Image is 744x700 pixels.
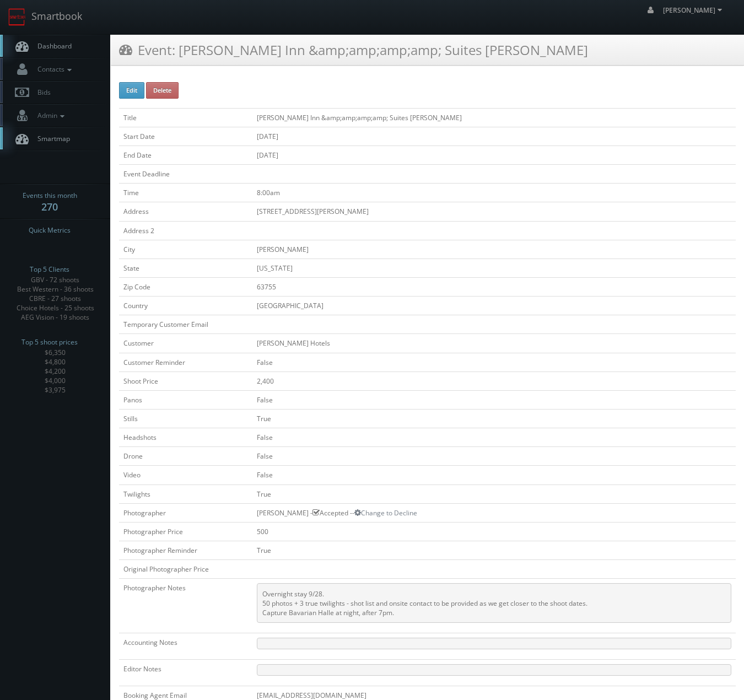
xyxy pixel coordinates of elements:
[41,200,58,213] strong: 270
[119,660,252,686] td: Editor Notes
[119,447,252,466] td: Drone
[119,428,252,447] td: Headshots
[119,541,252,559] td: Photographer Reminder
[119,221,252,240] td: Address 2
[119,127,252,146] td: Start Date
[252,353,736,371] td: False
[252,503,736,522] td: [PERSON_NAME] - Accepted --
[252,371,736,390] td: 2,400
[252,428,736,447] td: False
[32,88,51,97] span: Bids
[119,371,252,390] td: Shoot Price
[252,484,736,503] td: True
[119,315,252,334] td: Temporary Customer Email
[32,64,74,74] span: Contacts
[354,508,417,518] a: Change to Decline
[119,522,252,541] td: Photographer Price
[252,202,736,221] td: [STREET_ADDRESS][PERSON_NAME]
[119,466,252,484] td: Video
[252,146,736,164] td: [DATE]
[119,579,252,633] td: Photographer Notes
[119,165,252,184] td: Event Deadline
[252,334,736,353] td: [PERSON_NAME] Hotels
[30,264,69,275] span: Top 5 Clients
[252,240,736,259] td: [PERSON_NAME]
[252,541,736,559] td: True
[119,503,252,522] td: Photographer
[119,633,252,660] td: Accounting Notes
[119,277,252,296] td: Zip Code
[119,390,252,409] td: Panos
[8,8,26,26] img: smartbook-logo.png
[119,240,252,259] td: City
[119,560,252,579] td: Original Photographer Price
[119,184,252,202] td: Time
[119,202,252,221] td: Address
[252,466,736,484] td: False
[252,259,736,277] td: [US_STATE]
[29,225,71,236] span: Quick Metrics
[257,583,731,623] pre: Overnight stay 9/28. 50 photos + 3 true twilights - shot list and onsite contact to be provided a...
[252,297,736,315] td: [GEOGRAPHIC_DATA]
[32,134,70,143] span: Smartmap
[119,259,252,277] td: State
[119,297,252,315] td: Country
[252,522,736,541] td: 500
[32,41,72,51] span: Dashboard
[119,40,588,60] h3: Event: [PERSON_NAME] Inn &amp;amp;amp;amp; Suites [PERSON_NAME]
[32,111,67,120] span: Admin
[252,409,736,428] td: True
[146,82,179,99] button: Delete
[23,190,77,201] span: Events this month
[252,277,736,296] td: 63755
[252,390,736,409] td: False
[119,409,252,428] td: Stills
[252,184,736,202] td: 8:00am
[252,447,736,466] td: False
[252,127,736,146] td: [DATE]
[119,108,252,127] td: Title
[663,6,725,15] span: [PERSON_NAME]
[21,337,78,348] span: Top 5 shoot prices
[252,108,736,127] td: [PERSON_NAME] Inn &amp;amp;amp;amp; Suites [PERSON_NAME]
[119,334,252,353] td: Customer
[119,353,252,371] td: Customer Reminder
[119,484,252,503] td: Twilights
[119,146,252,164] td: End Date
[119,82,144,99] button: Edit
